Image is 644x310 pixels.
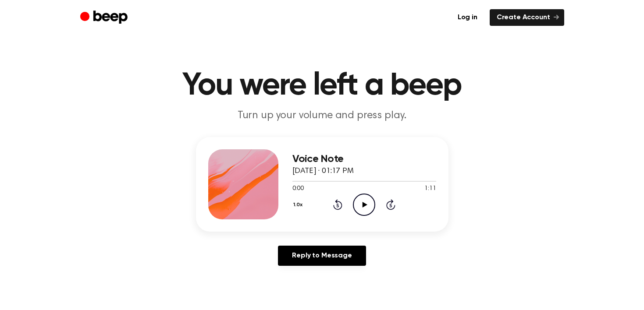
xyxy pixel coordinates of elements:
[98,70,547,102] h1: You were left a beep
[292,167,354,175] span: [DATE] · 01:17 PM
[154,109,491,123] p: Turn up your volume and press play.
[80,9,130,26] a: Beep
[278,246,366,266] a: Reply to Message
[292,197,306,212] button: 1.0x
[292,184,304,194] span: 0:00
[490,9,564,26] a: Create Account
[424,184,436,194] span: 1:11
[292,153,436,165] h3: Voice Note
[451,9,484,26] a: Log in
